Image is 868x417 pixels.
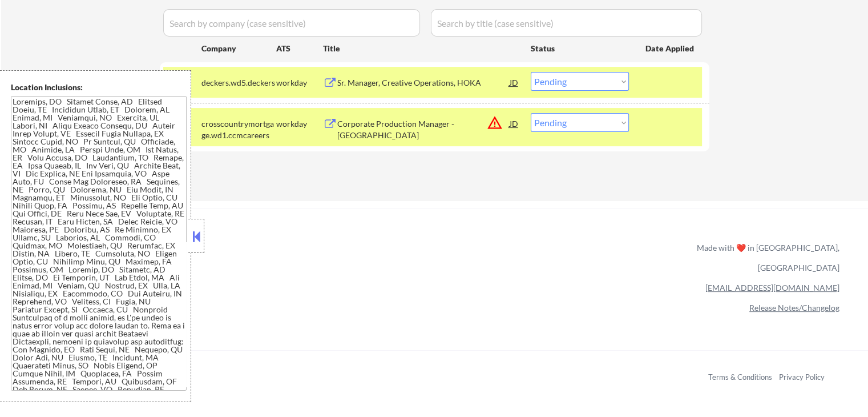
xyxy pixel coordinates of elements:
[337,77,510,89] div: Sr. Manager, Creative Operations, HOKA
[276,43,323,54] div: ATS
[708,372,772,382] a: Terms & Conditions
[705,283,839,292] a: [EMAIL_ADDRESS][DOMAIN_NAME]
[276,77,323,89] div: workday
[692,238,839,278] div: Made with ❤️ in [GEOGRAPHIC_DATA], [GEOGRAPHIC_DATA]
[23,254,458,266] a: Refer & earn free applications 👯‍♀️
[779,372,825,382] a: Privacy Policy
[431,9,702,37] input: Search by title (case sensitive)
[508,113,520,134] div: JD
[531,38,629,58] div: Status
[201,118,276,141] div: crosscountrymortgage.wd1.ccmcareers
[276,118,323,130] div: workday
[11,82,187,93] div: Location Inclusions:
[323,43,520,54] div: Title
[337,118,510,141] div: Corporate Production Manager - [GEOGRAPHIC_DATA]
[645,43,696,54] div: Date Applied
[201,43,276,54] div: Company
[487,115,503,131] button: warning_amber
[201,77,276,89] div: deckers.wd5.deckers
[508,72,520,93] div: JD
[749,303,839,312] a: Release Notes/Changelog
[163,9,420,37] input: Search by company (case sensitive)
